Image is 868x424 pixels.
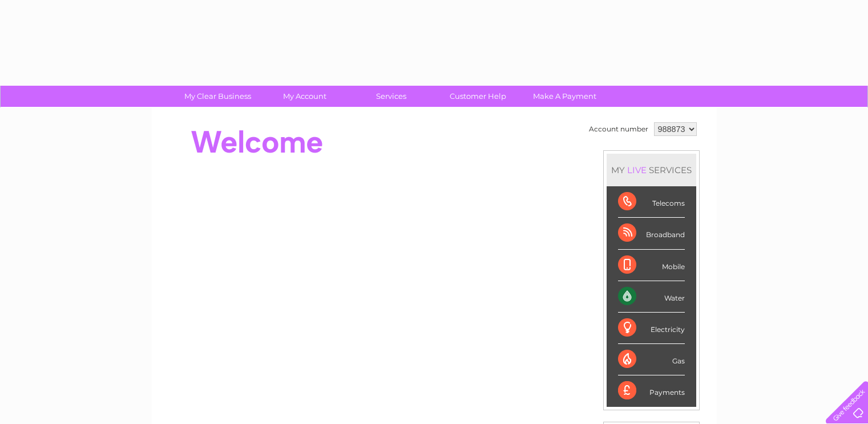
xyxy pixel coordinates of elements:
[618,218,685,249] div: Broadband
[431,86,525,107] a: Customer Help
[607,154,696,186] div: MY SERVICES
[618,313,685,344] div: Electricity
[586,119,651,139] td: Account number
[618,281,685,313] div: Water
[618,186,685,218] div: Telecoms
[518,86,612,107] a: Make A Payment
[171,86,265,107] a: My Clear Business
[618,250,685,281] div: Mobile
[344,86,438,107] a: Services
[618,375,685,406] div: Payments
[625,165,649,175] div: LIVE
[618,344,685,375] div: Gas
[257,86,352,107] a: My Account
